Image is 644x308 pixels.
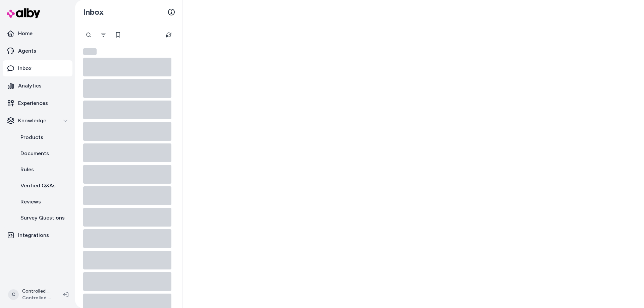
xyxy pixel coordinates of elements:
[97,28,110,42] button: Filter
[18,99,48,107] p: Experiences
[8,289,19,300] span: C
[14,145,72,162] a: Documents
[18,231,49,239] p: Integrations
[14,162,72,178] a: Rules
[20,133,43,141] p: Products
[18,47,36,55] p: Agents
[83,7,104,17] h2: Inbox
[20,182,56,190] p: Verified Q&As
[18,82,42,90] p: Analytics
[20,214,65,222] p: Survey Questions
[20,149,49,158] p: Documents
[18,29,33,38] p: Home
[14,178,72,194] a: Verified Q&As
[7,8,40,18] img: alby Logo
[162,28,175,42] button: Refresh
[3,227,72,243] a: Integrations
[4,284,58,305] button: CControlled Chaos ShopifyControlled Chaos
[18,64,32,72] p: Inbox
[22,288,52,295] p: Controlled Chaos Shopify
[14,210,72,226] a: Survey Questions
[3,60,72,76] a: Inbox
[18,117,46,125] p: Knowledge
[3,95,72,111] a: Experiences
[20,166,34,174] p: Rules
[3,78,72,94] a: Analytics
[14,194,72,210] a: Reviews
[3,25,72,42] a: Home
[20,198,41,206] p: Reviews
[3,113,72,129] button: Knowledge
[14,129,72,145] a: Products
[3,43,72,59] a: Agents
[22,295,52,301] span: Controlled Chaos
